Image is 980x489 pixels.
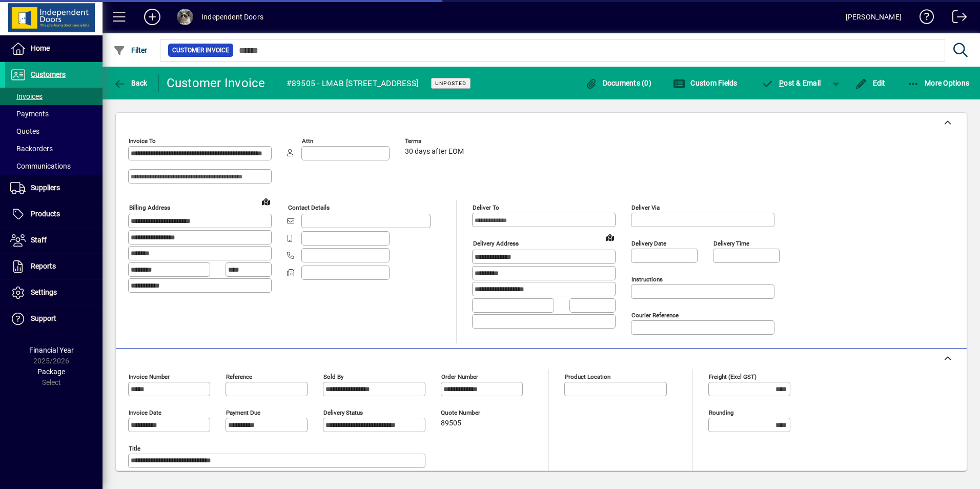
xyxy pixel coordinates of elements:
[31,210,60,218] span: Products
[31,288,57,296] span: Settings
[169,8,201,26] button: Profile
[111,41,150,59] button: Filter
[846,9,902,25] div: [PERSON_NAME]
[709,373,757,380] mat-label: Freight (excl GST)
[31,262,56,270] span: Reports
[5,201,103,227] a: Products
[167,75,266,91] div: Customer Invoice
[37,368,65,376] span: Package
[435,80,466,87] span: Unposted
[5,140,103,157] a: Backorders
[113,79,148,87] span: Back
[10,92,43,100] span: Invoices
[912,2,934,35] a: Knowledge Base
[129,373,170,380] mat-label: Invoice number
[129,409,161,416] mat-label: Invoice date
[5,36,103,62] a: Home
[441,410,502,416] span: Quote number
[582,74,654,92] button: Documents (0)
[287,75,419,92] div: #89505 - LMAB [STREET_ADDRESS]
[5,105,103,123] a: Payments
[31,314,56,322] span: Support
[31,236,47,244] span: Staff
[565,373,610,380] mat-label: Product location
[5,306,103,332] a: Support
[405,138,466,145] span: Terms
[852,74,888,92] button: Edit
[103,74,159,92] app-page-header-button: Back
[10,145,53,153] span: Backorders
[441,419,461,427] span: 89505
[762,79,821,87] span: ost & Email
[31,184,60,192] span: Suppliers
[5,254,103,279] a: Reports
[258,193,274,210] a: View on map
[113,46,148,54] span: Filter
[5,157,103,175] a: Communications
[323,373,343,380] mat-label: Sold by
[631,276,663,283] mat-label: Instructions
[10,110,49,118] span: Payments
[302,137,313,145] mat-label: Attn
[631,204,660,211] mat-label: Deliver via
[172,45,229,55] span: Customer Invoice
[226,409,260,416] mat-label: Payment due
[201,9,263,25] div: Independent Doors
[5,88,103,105] a: Invoices
[907,79,970,87] span: More Options
[757,74,826,92] button: Post & Email
[31,44,50,52] span: Home
[602,229,618,246] a: View on map
[779,79,784,87] span: P
[670,74,740,92] button: Custom Fields
[10,127,39,135] span: Quotes
[405,148,464,156] span: 30 days after EOM
[31,70,66,78] span: Customers
[855,79,886,87] span: Edit
[945,2,967,35] a: Logout
[136,8,169,26] button: Add
[5,123,103,140] a: Quotes
[673,79,738,87] span: Custom Fields
[473,204,499,211] mat-label: Deliver To
[709,409,733,416] mat-label: Rounding
[631,240,666,247] mat-label: Delivery date
[585,79,651,87] span: Documents (0)
[905,74,972,92] button: More Options
[226,373,252,380] mat-label: Reference
[5,228,103,253] a: Staff
[631,312,679,319] mat-label: Courier Reference
[5,175,103,201] a: Suppliers
[323,409,363,416] mat-label: Delivery status
[713,240,749,247] mat-label: Delivery time
[5,280,103,305] a: Settings
[10,162,71,170] span: Communications
[129,137,156,145] mat-label: Invoice To
[129,445,140,452] mat-label: Title
[29,346,74,354] span: Financial Year
[441,373,478,380] mat-label: Order number
[111,74,150,92] button: Back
